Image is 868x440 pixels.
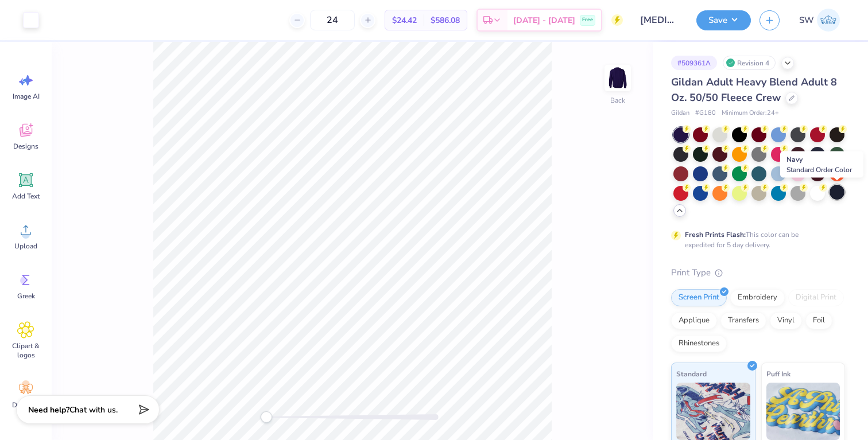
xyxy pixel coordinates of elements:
strong: Need help? [28,404,69,415]
div: Transfers [720,312,766,329]
span: Decorate [12,400,40,410]
div: Foil [805,312,832,329]
span: Gildan Adult Heavy Blend Adult 8 Oz. 50/50 Fleece Crew [671,75,837,104]
span: Puff Ink [766,368,790,380]
div: Print Type [671,266,845,279]
span: Gildan [671,108,689,118]
a: SW [794,9,845,32]
span: SW [799,14,814,27]
span: Standard [676,368,707,380]
div: Rhinestones [671,335,727,352]
div: Applique [671,312,717,329]
div: # 509361A [671,56,717,70]
img: Standard [676,383,750,440]
div: Back [610,95,625,106]
span: Clipart & logos [7,341,45,360]
button: Save [696,10,751,30]
span: Upload [14,242,37,251]
img: Back [606,67,629,89]
div: Screen Print [671,289,727,306]
span: Chat with us. [69,404,118,415]
img: Puff Ink [766,383,840,440]
span: Minimum Order: 24 + [722,108,779,118]
div: Vinyl [770,312,802,329]
span: Free [582,16,593,24]
div: Digital Print [788,289,844,306]
input: Untitled Design [631,9,688,32]
div: Revision 4 [723,56,776,70]
span: Image AI [13,92,40,101]
span: Standard Order Color [786,165,852,174]
div: Embroidery [730,289,785,306]
span: Designs [13,142,38,151]
span: # G180 [695,108,716,118]
span: Greek [17,291,35,301]
input: – – [310,10,355,30]
span: $586.08 [431,14,460,26]
div: Navy [780,151,863,178]
span: [DATE] - [DATE] [513,14,575,26]
strong: Fresh Prints Flash: [685,230,746,239]
div: This color can be expedited for 5 day delivery. [685,229,826,250]
span: Add Text [12,192,40,201]
span: $24.42 [392,14,417,26]
img: Sarah Weis [817,9,840,32]
div: Accessibility label [261,411,272,423]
